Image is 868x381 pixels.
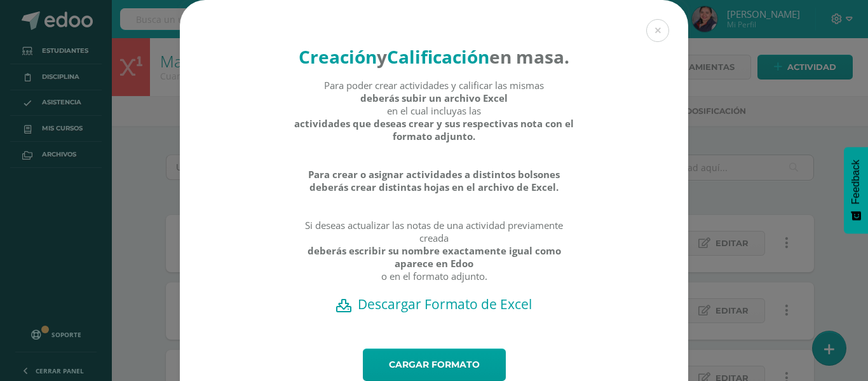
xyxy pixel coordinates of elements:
[294,244,575,270] strong: deberás escribir su nombre exactamente igual como aparece en Edoo
[360,92,508,104] strong: deberás subir un archivo Excel
[299,45,377,69] strong: Creación
[294,168,575,193] strong: Para crear o asignar actividades a distintos bolsones deberás crear distintas hojas en el archivo...
[844,147,868,233] button: Feedback - Mostrar encuesta
[202,295,666,313] a: Descargar Formato de Excel
[387,45,489,69] strong: Calificación
[363,349,506,381] a: Cargar formato
[646,19,669,42] button: Close (Esc)
[294,45,575,69] h4: en masa.
[294,79,575,295] div: Para poder crear actividades y calificar las mismas en el cual incluyas las Si deseas actualizar ...
[294,117,575,142] strong: actividades que deseas crear y sus respectivas nota con el formato adjunto.
[377,45,387,69] strong: y
[850,160,862,204] span: Feedback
